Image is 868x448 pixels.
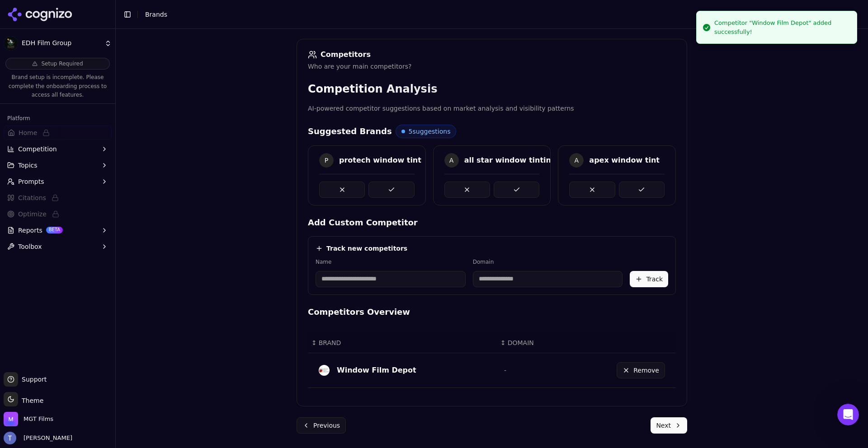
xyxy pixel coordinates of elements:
[308,333,676,388] div: Data table
[9,152,171,195] div: Introducing New Reporting Features: Generate PDF Reports Easily! 📊PDF Reporting
[508,338,534,347] span: DOMAIN
[504,367,506,374] span: -
[319,338,341,347] span: BRAND
[18,177,44,186] span: Prompts
[4,158,112,173] button: Topics
[18,161,38,170] span: Topics
[319,365,330,376] img: window film depot
[19,159,162,178] div: Introducing New Reporting Features: Generate PDF Reports Easily! 📊
[20,434,72,442] span: [PERSON_NAME]
[18,226,42,235] span: Reports
[339,155,421,166] div: protech window tint
[569,153,584,168] span: A
[9,122,172,147] div: Send us a message
[308,216,676,229] h4: Add Custom Competitor
[18,64,163,95] p: Hi [PERSON_NAME] 👋
[308,125,392,138] h4: Suggested Brands
[500,338,573,347] div: ↕DOMAIN
[311,338,493,347] div: ↕BRAND
[617,362,665,378] button: Remove
[4,412,18,426] img: MGT Films
[18,17,86,32] img: logo
[18,242,42,251] span: Toolbox
[308,62,676,71] div: Who are your main competitors?
[319,153,334,168] span: P
[19,130,151,139] div: Send us a message
[4,432,16,444] img: Tyler Newman
[9,199,171,233] div: Status: Perplexity Service experiencing partial outage
[651,417,687,434] button: Next
[316,258,466,266] label: Name
[308,50,676,59] div: Competitors
[473,258,623,266] label: Domain
[4,111,112,126] div: Platform
[22,39,101,47] span: EDH Film Group
[145,11,167,18] span: Brands
[35,304,55,311] span: Home
[46,227,63,233] span: BETA
[308,82,676,96] h3: Competition Analysis
[497,333,576,353] th: DOMAIN
[4,36,18,51] img: EDH Film Group
[145,10,843,19] nav: breadcrumb
[18,95,163,110] p: How can we help?
[308,333,497,353] th: BRAND
[4,412,53,426] button: Open organization switcher
[19,238,156,254] b: [Investigating] Degraded performance with the Perplexity Scraper
[297,417,346,434] button: Previous
[464,155,557,166] div: all star window tinting
[90,282,181,318] button: Messages
[38,206,162,225] div: Status: Perplexity Service experiencing partial outage
[326,244,407,253] h4: Track new competitors
[114,14,132,33] img: Profile image for Deniz
[444,153,459,168] span: A
[19,179,64,186] span: PDF Reporting
[18,210,47,219] span: Optimize
[5,73,110,100] p: Brand setup is incomplete. Please complete the onboarding process to access all features.
[589,155,660,166] div: apex window tint
[4,239,112,254] button: Toolbox
[409,127,451,136] span: 5 suggestions
[18,193,46,202] span: Citations
[630,271,668,287] button: Track
[4,142,112,156] button: Competition
[131,14,149,33] img: Profile image for Alp
[18,145,57,154] span: Competition
[4,174,112,189] button: Prompts
[4,223,112,238] button: ReportsBETA
[308,103,676,114] p: AI-powered competitor suggestions based on market analysis and visibility patterns
[714,19,849,36] div: Competitor "Window Film Depot" added successfully!
[19,128,37,137] span: Home
[308,306,676,318] h4: Competitors Overview
[4,432,72,444] button: Open user button
[156,14,172,31] div: Close
[337,365,416,376] div: Window Film Depot
[837,404,859,425] iframe: Intercom live chat
[18,397,43,404] span: Theme
[19,259,162,316] div: We’re currently investigating an issue affecting Perplexity data collection caused by our provide...
[120,304,151,311] span: Messages
[18,375,47,384] span: Support
[24,415,53,423] span: MGT Films
[41,60,83,67] span: Setup Required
